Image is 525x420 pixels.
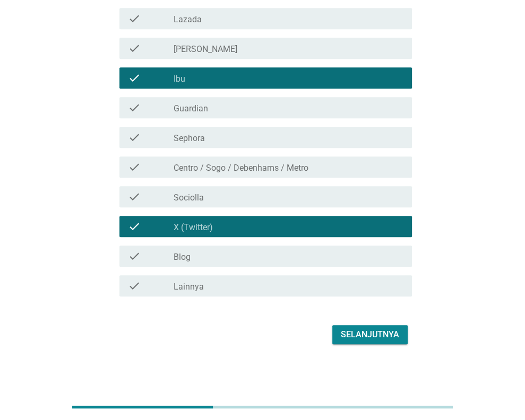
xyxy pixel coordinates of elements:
[128,101,141,114] i: check
[332,325,408,344] button: Selanjutnya
[174,103,208,114] label: Guardian
[128,190,141,203] i: check
[341,328,399,341] div: Selanjutnya
[174,222,213,233] label: X (Twitter)
[128,42,141,55] i: check
[128,131,141,144] i: check
[128,220,141,233] i: check
[174,192,204,203] label: Sociolla
[128,250,141,262] i: check
[174,14,202,25] label: Lazada
[174,252,191,262] label: Blog
[128,161,141,173] i: check
[128,12,141,25] i: check
[174,74,185,84] label: Ibu
[174,133,205,144] label: Sephora
[128,72,141,84] i: check
[174,163,308,173] label: Centro / Sogo / Debenhams / Metro
[174,44,237,55] label: [PERSON_NAME]
[128,279,141,292] i: check
[174,282,204,292] label: Lainnya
